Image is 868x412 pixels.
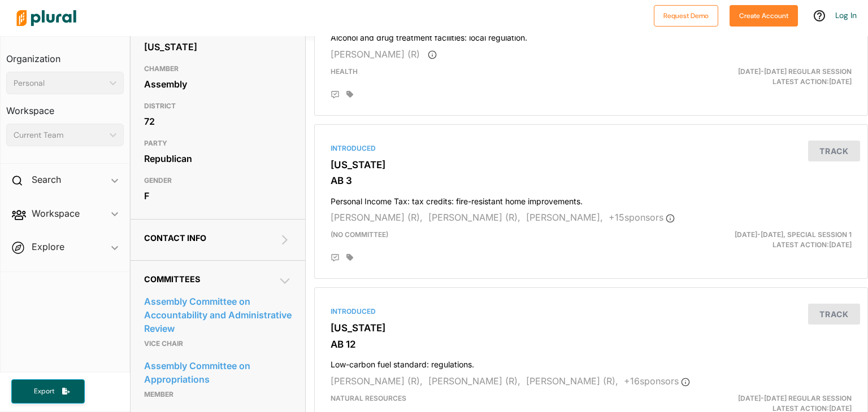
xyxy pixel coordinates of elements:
[738,67,852,76] span: [DATE]-[DATE] Regular Session
[331,49,420,60] span: [PERSON_NAME] (R)
[331,67,358,76] span: Health
[331,354,852,370] h4: Low-carbon fuel standard: regulations.
[144,62,292,76] h3: CHAMBER
[681,67,860,87] div: Latest Action: [DATE]
[144,274,200,284] span: Committees
[730,5,798,27] button: Create Account
[331,143,852,154] div: Introduced
[346,253,353,261] div: Add tags
[735,230,852,239] span: [DATE]-[DATE], Special Session 1
[331,191,852,207] h4: Personal Income Tax: tax credits: fire-resistant home improvements.
[835,10,857,20] a: Log In
[331,339,852,350] h3: AB 12
[331,375,423,387] span: [PERSON_NAME] (R),
[331,175,852,186] h3: AB 3
[144,76,292,93] div: Assembly
[346,90,353,98] div: Add tags
[144,357,292,388] a: Assembly Committee on Appropriations
[331,159,852,170] h3: [US_STATE]
[738,394,852,402] span: [DATE]-[DATE] Regular Session
[428,375,520,387] span: [PERSON_NAME] (R),
[331,322,852,334] h3: [US_STATE]
[14,129,105,141] div: Current Team
[730,9,798,21] a: Create Account
[26,387,62,396] span: Export
[526,375,618,387] span: [PERSON_NAME] (R),
[144,150,292,167] div: Republican
[6,94,124,119] h3: Workspace
[11,379,85,404] button: Export
[331,253,340,262] div: Add Position Statement
[331,212,423,223] span: [PERSON_NAME] (R),
[654,9,718,21] a: Request Demo
[609,212,675,223] span: + 15 sponsor s
[144,337,292,350] p: Vice Chair
[144,293,292,337] a: Assembly Committee on Accountability and Administrative Review
[428,212,520,223] span: [PERSON_NAME] (R),
[681,230,860,250] div: Latest Action: [DATE]
[331,394,406,402] span: Natural Resources
[808,141,860,161] button: Track
[6,42,124,67] h3: Organization
[144,174,292,187] h3: GENDER
[322,230,680,250] div: (no committee)
[144,388,292,401] p: Member
[144,233,206,243] span: Contact Info
[808,304,860,325] button: Track
[144,38,292,55] div: [US_STATE]
[331,90,340,99] div: Add Position Statement
[32,173,61,186] h2: Search
[144,113,292,130] div: 72
[654,5,718,27] button: Request Demo
[331,306,852,317] div: Introduced
[624,375,690,387] span: + 16 sponsor s
[144,187,292,204] div: F
[144,99,292,113] h3: DISTRICT
[526,212,603,223] span: [PERSON_NAME],
[14,77,105,89] div: Personal
[144,137,292,150] h3: PARTY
